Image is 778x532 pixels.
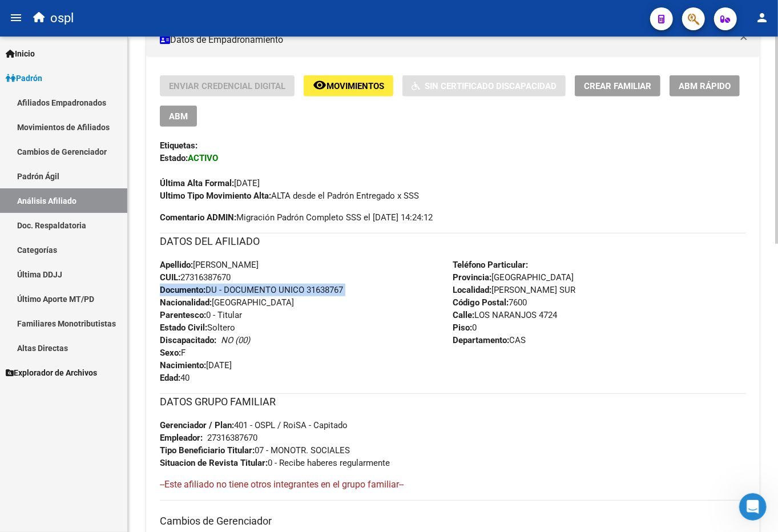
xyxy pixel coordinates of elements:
[160,233,746,249] h3: DATOS DEL AFILIADO
[105,319,219,344] div: en breves me comunico
[6,72,42,84] span: Padrón
[160,212,236,223] strong: Comentario ADMIN:
[9,75,219,102] div: Ludmila dice…
[160,211,433,224] span: Migración Padrón Completo SSS el [DATE] 14:24:12
[54,374,63,383] button: Adjuntar un archivo
[160,34,732,46] mat-panel-title: Datos de Empadronamiento
[160,310,206,320] strong: Parentesco:
[160,323,207,333] strong: Estado Civil:
[160,297,294,308] span: [GEOGRAPHIC_DATA]
[10,350,219,369] textarea: Escribe un mensaje...
[169,81,285,91] span: Enviar Credencial Digital
[103,292,219,317] div: gracias, estoy revisando
[50,6,74,31] span: ospl
[18,157,178,179] div: Eso significa que las credenciales están incorrectas.
[453,260,529,270] strong: Teléfono Particular:
[200,7,221,27] div: Cerrar
[160,260,193,270] strong: Apellido:
[18,108,178,142] div: Buenos dias, Muchas gracias por comunicarse con el soporte técnico de la plataforma
[9,187,219,236] div: Ludmila dice…
[160,348,186,358] span: F
[160,458,268,468] strong: Situacion de Revista Titular:
[453,297,527,308] span: 7600
[33,9,51,27] img: Profile image for Fin
[55,13,175,31] p: El equipo también puede ayudar
[18,274,113,281] div: [PERSON_NAME] • Hace 1d
[453,272,574,283] span: [GEOGRAPHIC_DATA]
[160,310,242,320] span: 0 - Titular
[160,285,343,295] span: DU - DOCUMENTO UNICO 31638767
[160,272,180,283] strong: CUIL:
[6,366,97,379] span: Explorador de Archivos
[188,153,218,163] strong: ACTIVO
[160,513,746,529] h3: Cambios de Gerenciador
[160,191,419,201] span: ALTA desde el Padrón Entregado x SSS
[9,292,219,319] div: Juan dice…
[179,7,200,29] button: Inicio
[160,140,197,151] strong: Etiquetas:
[160,360,206,370] strong: Nacimiento:
[9,102,219,150] div: Ludmila dice…
[160,323,235,333] span: Soltero
[160,373,190,383] span: 40
[6,47,35,60] span: Inicio
[34,77,46,88] div: Profile image for Ludmila
[584,81,651,91] span: Crear Familiar
[72,374,82,383] button: Start recording
[9,102,187,149] div: Buenos dias, Muchas gracias por comunicarse con el soporte técnico de la plataforma
[160,478,746,491] h4: --Este afiliado no tiene otros integrantes en el grupo familiar--
[304,75,393,96] button: Movimientos
[453,310,558,320] span: LOS NARANJOS 4724
[221,335,250,345] i: NO (00)
[207,432,257,444] div: 27316387670
[575,75,660,96] button: Crear Familiar
[402,75,566,96] button: Sin Certificado Discapacidad
[160,297,212,308] strong: Nacionalidad:
[160,260,259,270] span: [PERSON_NAME]
[169,111,188,122] span: ABM
[160,272,231,283] span: 27316387670
[160,420,348,430] span: 401 - OSPL / RoiSA - Capitado
[18,194,178,228] div: [PERSON_NAME] ingresar y ver si les pide modificación o pasarnos la nueva en caso que ya la hayan...
[160,75,295,96] button: Enviar Credencial Digital
[160,445,255,456] strong: Tipo Beneficiario Titular:
[160,348,181,358] strong: Sexo:
[160,373,180,383] strong: Edad:
[7,7,29,29] button: go back
[18,374,27,383] button: Selector de emoji
[9,319,219,357] div: Juan dice…
[146,23,760,57] mat-expansion-panel-header: Datos de Empadronamiento
[9,236,187,272] div: Así ya lo podemos modificar y lo pueden utilizar.[PERSON_NAME] • Hace 1d
[112,299,210,311] div: gracias, estoy revisando
[160,394,746,410] h3: DATOS GRUPO FAMILIAR
[160,106,197,127] button: ABM
[160,445,350,456] span: 07 - MONOTR. SOCIALES
[453,335,526,345] span: CAS
[160,285,205,295] strong: Documento:
[160,433,203,443] strong: Empleador:
[9,187,187,235] div: [PERSON_NAME] ingresar y ver si les pide modificación o pasarnos la nueva en caso que ya la hayan...
[160,178,260,188] span: [DATE]
[453,310,475,320] strong: Calle:
[453,285,492,295] strong: Localidad:
[36,374,45,383] button: Selector de gif
[453,297,509,308] strong: Código Postal:
[160,458,390,468] span: 0 - Recibe haberes regularmente
[160,191,271,201] strong: Ultimo Tipo Movimiento Alta:
[679,81,731,91] span: ABM Rápido
[160,360,232,370] span: [DATE]
[49,78,195,88] div: joined the conversation
[114,325,210,337] div: en breves me comunico
[160,153,188,163] strong: Estado:
[453,323,473,333] strong: Piso:
[9,150,187,186] div: Eso significa que las credenciales están incorrectas.
[160,420,234,430] strong: Gerenciador / Plan:
[313,78,326,92] mat-icon: remove_red_eye
[755,11,769,25] mat-icon: person
[670,75,740,96] button: ABM Rápido
[9,150,219,187] div: Ludmila dice…
[160,178,234,188] strong: Última Alta Formal:
[160,335,216,345] strong: Discapacitado:
[453,272,492,283] strong: Provincia:
[9,236,219,292] div: Ludmila dice…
